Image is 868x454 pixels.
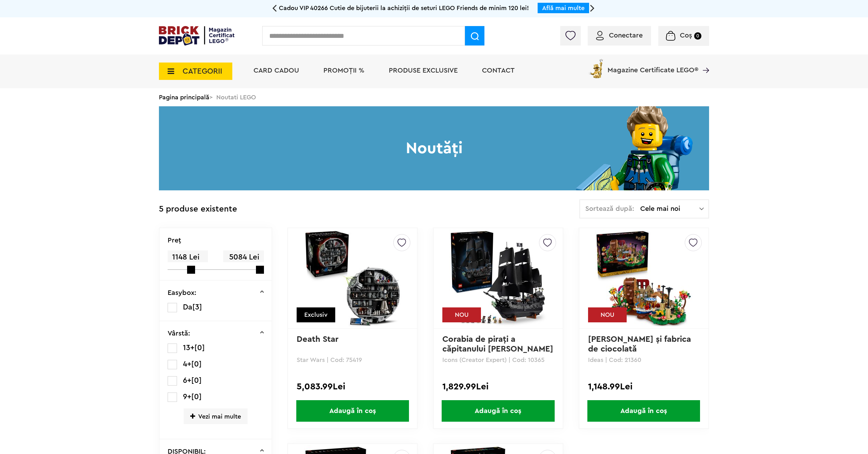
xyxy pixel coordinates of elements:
span: Cele mai noi [640,205,699,212]
a: Află mai multe [542,5,585,11]
span: 9+ [183,393,191,401]
span: Vezi mai multe [184,408,248,424]
span: 1148 Lei [168,250,208,264]
a: Death Star [297,335,338,344]
div: NOU [588,307,627,322]
span: 6+ [183,377,191,384]
a: Conectare [596,32,643,39]
a: Produse exclusive [389,67,458,74]
a: Adaugă în coș [434,400,563,422]
a: Adaugă în coș [288,400,417,422]
span: [3] [192,303,202,311]
a: Corabia de piraţi a căpitanului [PERSON_NAME] [442,335,553,353]
div: > Noutati LEGO [159,88,709,106]
span: Da [183,303,192,311]
a: Magazine Certificate LEGO® [698,58,709,65]
span: Cadou VIP 40266 Cutie de bijuterii la achiziții de seturi LEGO Friends de minim 120 lei! [279,5,529,11]
p: Vârstă: [168,330,190,337]
div: 5 produse existente [159,199,237,219]
div: 1,148.99Lei [588,382,700,391]
div: NOU [442,307,481,322]
span: Adaugă în coș [587,400,700,422]
span: Sortează după: [585,205,634,212]
a: PROMOȚII % [323,67,364,74]
span: [0] [191,360,202,368]
span: CATEGORII [183,67,222,75]
span: Coș [680,32,692,39]
span: Conectare [609,32,643,39]
p: Easybox: [168,289,196,296]
span: [0] [194,344,205,352]
span: [0] [191,393,202,401]
span: [0] [191,377,202,384]
span: Magazine Certificate LEGO® [608,58,698,74]
small: 0 [694,32,701,40]
p: Icons (Creator Expert) | Cod: 10365 [442,357,554,363]
span: 13+ [183,344,194,352]
img: Corabia de piraţi a căpitanului Jack Sparrow [449,230,547,327]
div: Exclusiv [297,307,335,322]
p: Star Wars | Cod: 75419 [297,357,408,363]
span: Adaugă în coș [442,400,554,422]
p: Ideas | Cod: 21360 [588,357,700,363]
a: Card Cadou [254,67,299,74]
a: Adaugă în coș [579,400,708,422]
a: Contact [482,67,515,74]
img: Willy Wonka şi fabrica de ciocolată [595,230,692,327]
div: 5,083.99Lei [297,382,408,391]
span: Adaugă în coș [296,400,409,422]
a: [PERSON_NAME] şi fabrica de ciocolată [588,335,693,353]
img: Death Star [304,230,401,327]
span: 4+ [183,360,191,368]
p: Preţ [168,237,181,244]
a: Pagina principală [159,94,209,100]
span: 5084 Lei [223,250,264,264]
div: 1,829.99Lei [442,382,554,391]
h1: Noutăți [159,106,709,190]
